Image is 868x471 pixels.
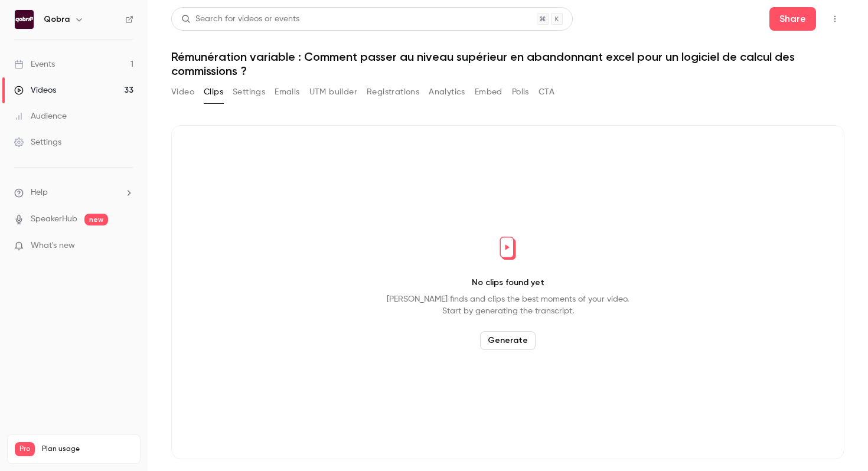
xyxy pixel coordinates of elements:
button: Clips [204,83,223,102]
span: What's new [31,240,75,252]
img: Qobra [15,10,34,29]
iframe: Noticeable Trigger [119,241,133,251]
button: Share [769,7,816,31]
button: Embed [475,83,502,102]
span: Help [31,187,48,199]
button: CTA [539,83,554,102]
h6: Qobra [44,14,70,25]
span: Plan usage [42,444,133,454]
div: Settings [14,136,61,148]
button: Generate [480,331,536,350]
button: Polls [512,83,529,102]
span: Pro [15,442,35,456]
button: Settings [233,83,265,102]
button: Emails [275,83,299,102]
button: Registrations [367,83,419,102]
h1: Rémunération variable : Comment passer au niveau supérieur en abandonnant excel pour un logiciel ... [171,50,844,78]
div: Audience [14,110,67,122]
a: SpeakerHub [31,213,77,225]
div: Events [14,58,55,70]
button: Top Bar Actions [825,9,844,28]
p: No clips found yet [472,277,544,289]
div: Search for videos or events [181,13,299,25]
button: UTM builder [309,83,357,102]
button: Analytics [429,83,465,102]
button: Video [171,83,194,102]
div: Videos [14,84,56,96]
li: help-dropdown-opener [14,187,133,199]
span: new [84,214,108,225]
p: [PERSON_NAME] finds and clips the best moments of your video. Start by generating the transcript. [387,293,629,317]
